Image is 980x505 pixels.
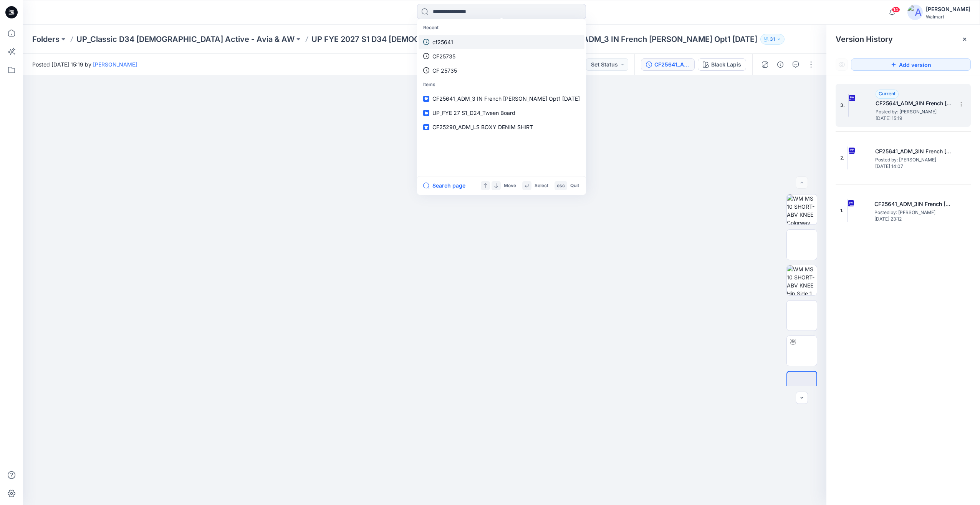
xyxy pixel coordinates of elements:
[432,52,455,60] p: CF25735
[547,34,757,45] p: CF25641_ADM_3 IN French [PERSON_NAME] Opt1 [DATE]
[570,182,579,190] p: Quit
[760,34,785,45] button: 31
[874,216,951,222] span: [DATE] 23:12
[840,154,844,161] span: 2.
[840,102,845,109] span: 3.
[432,66,457,75] p: CF 25735
[907,5,923,20] img: avatar
[432,110,515,116] span: UP_FYE 27 S1_D24_Tween Board
[892,7,900,13] span: 14
[76,34,295,45] a: UP_Classic D34 [DEMOGRAPHIC_DATA] Active - Avia & AW
[770,35,775,43] p: 31
[419,63,584,78] a: CF 25735
[32,60,137,68] span: Posted [DATE] 15:19 by
[875,147,952,156] h5: CF25641_ADM_3IN French Terry Short Opt1 10MAY25 (1)
[419,78,584,92] p: Items
[926,5,970,14] div: [PERSON_NAME]
[423,181,465,190] button: Search page
[711,60,741,69] div: Black Lapis
[876,108,952,116] span: Posted by: Rajesh Kumar
[962,36,968,42] button: Close
[93,61,137,68] a: [PERSON_NAME]
[926,14,970,20] div: Walmart
[432,95,580,102] span: CF25641_ADM_3 IN French [PERSON_NAME] Opt1 [DATE]
[419,91,584,106] a: CF25641_ADM_3 IN French [PERSON_NAME] Opt1 [DATE]
[641,58,695,71] button: CF25641_ADM_3IN French [PERSON_NAME] Opt1 [DATE] (1)
[875,164,952,169] span: [DATE] 14:07
[535,182,548,190] p: Select
[432,38,453,46] p: cf25641
[504,182,516,190] p: Move
[836,58,848,71] button: Show Hidden Versions
[875,156,952,164] span: Posted by: Rajesh Kumar
[419,35,584,49] a: cf25641
[840,207,844,214] span: 1.
[874,209,951,216] span: Posted by: Chantal Blommerde
[698,58,746,71] button: Black Lapis
[557,182,565,190] p: esc
[419,106,584,120] a: UP_FYE 27 S1_D24_Tween Board
[774,58,786,71] button: Details
[847,199,848,222] img: CF25641_ADM_3IN French Terry Short Opt1 25APR25
[848,94,849,117] img: CF25641_ADM_3IN French Terry Short Opt1 10MAY25 (1)
[874,199,951,209] h5: CF25641_ADM_3IN French Terry Short Opt1 25APR25
[419,21,584,35] p: Recent
[419,49,584,63] a: CF25735
[836,35,893,44] span: Version History
[876,116,952,121] span: [DATE] 15:19
[879,91,896,96] span: Current
[848,146,848,169] img: CF25641_ADM_3IN French Terry Short Opt1 10MAY25 (1)
[787,265,817,295] img: WM MS 10 SHORT-ABV KNEE Hip Side 1 wo Avatar
[787,194,817,224] img: WM MS 10 SHORT-ABV KNEE Colorway wo Avatar
[32,34,60,45] a: Folders
[311,34,530,45] a: UP FYE 2027 S1 D34 [DEMOGRAPHIC_DATA] Active Classic
[654,60,690,69] div: CF25641_ADM_3IN French Terry Short Opt1 10MAY25 (1)
[876,99,952,108] h5: CF25641_ADM_3IN French Terry Short Opt1 10MAY25 (1)
[432,124,533,130] span: CF25290_ADM_LS BOXY DENIM SHIRT
[419,120,584,134] a: CF25290_ADM_LS BOXY DENIM SHIRT
[851,58,971,71] button: Add version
